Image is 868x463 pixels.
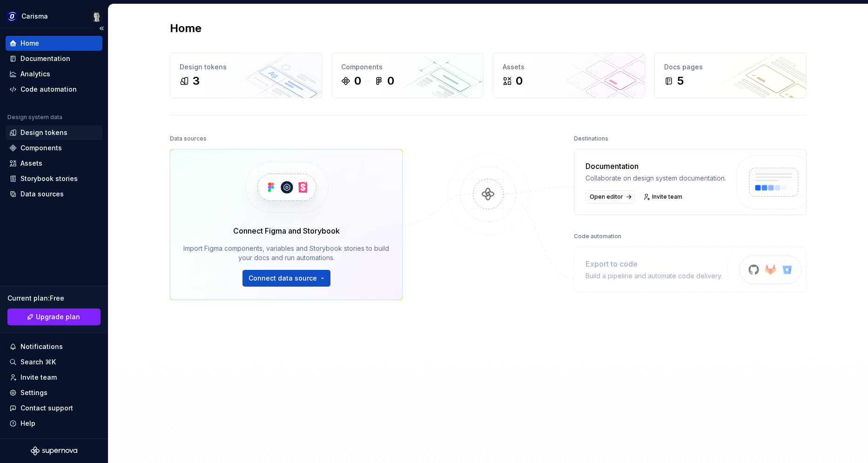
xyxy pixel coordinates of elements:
[6,156,102,171] a: Assets
[640,190,686,203] a: Invite team
[20,85,77,94] div: Code automation
[20,143,62,153] div: Components
[20,159,42,168] div: Assets
[6,370,102,385] a: Invite team
[585,174,726,183] div: Collaborate on design system documentation.
[585,258,722,269] div: Export to code
[6,385,102,400] a: Settings
[6,125,102,140] a: Design tokens
[20,403,73,413] div: Contact support
[36,312,80,322] span: Upgrade plan
[20,39,39,48] div: Home
[387,74,394,88] div: 0
[20,189,64,199] div: Data sources
[20,419,35,428] div: Help
[354,74,361,88] div: 0
[95,22,108,35] button: Collapse sidebar
[6,141,102,155] a: Components
[20,373,57,382] div: Invite team
[341,62,474,72] div: Components
[6,36,102,51] a: Home
[574,132,608,145] div: Destinations
[20,342,63,351] div: Notifications
[677,74,684,88] div: 5
[249,274,317,283] span: Connect data source
[503,62,635,72] div: Assets
[6,401,102,416] button: Contact support
[7,114,62,121] div: Design system data
[6,171,102,186] a: Storybook stories
[493,53,645,98] a: Assets0
[585,271,722,281] div: Build a pipeline and automate code delivery.
[170,132,207,145] div: Data sources
[7,309,101,325] a: Upgrade plan
[664,62,797,72] div: Docs pages
[20,174,78,183] div: Storybook stories
[654,53,807,98] a: Docs pages5
[574,230,621,243] div: Code automation
[6,355,102,369] button: Search ⌘K
[20,54,70,63] div: Documentation
[193,74,200,88] div: 3
[331,53,484,98] a: Components00
[6,416,102,431] button: Help
[183,244,389,262] div: Import Figma components, variables and Storybook stories to build your docs and run automations.
[6,339,102,354] button: Notifications
[7,294,101,303] div: Current plan : Free
[180,62,312,72] div: Design tokens
[6,67,102,81] a: Analytics
[585,190,635,203] a: Open editor
[6,187,102,201] a: Data sources
[242,270,330,287] button: Connect data source
[516,74,523,88] div: 0
[20,128,67,137] div: Design tokens
[6,51,102,66] a: Documentation
[20,69,50,79] div: Analytics
[652,193,682,201] span: Invite team
[6,82,102,97] a: Code automation
[170,21,202,36] h2: Home
[7,11,18,22] img: f3ea0084-fc97-413e-a44f-5ac255e09b1b.png
[21,12,48,21] div: Carisma
[31,446,77,456] svg: Supernova Logo
[20,388,47,397] div: Settings
[170,53,322,98] a: Design tokens3
[91,11,102,22] img: Thibault Duforest
[2,6,106,26] button: CarismaThibault Duforest
[585,161,726,172] div: Documentation
[590,193,623,201] span: Open editor
[233,225,340,236] div: Connect Figma and Storybook
[20,357,56,367] div: Search ⌘K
